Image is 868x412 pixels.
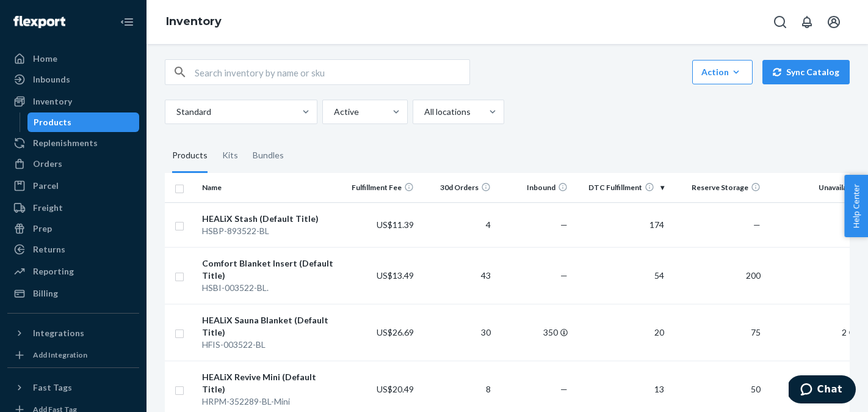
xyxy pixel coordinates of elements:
[7,348,139,362] a: Add Integration
[768,10,792,34] button: Open Search Box
[7,262,139,281] a: Reporting
[341,173,418,202] th: Fulfillment Fee
[197,173,342,202] th: Name
[789,375,856,406] iframe: Opens a widget where you can chat to one of our agents
[701,66,743,78] div: Action
[172,139,208,173] div: Products
[333,106,334,118] input: Active
[7,49,139,68] a: Home
[560,270,568,281] span: —
[423,106,424,118] input: All locations
[377,384,414,394] span: US$20.49
[496,304,573,361] td: 350
[850,270,857,281] span: —
[33,243,65,256] div: Returns
[33,158,62,170] div: Orders
[419,202,496,247] td: 4
[33,327,84,339] div: Integrations
[33,287,58,300] div: Billing
[844,175,868,237] button: Help Center
[33,53,57,65] div: Home
[33,350,87,360] div: Add Integration
[7,323,139,343] button: Integrations
[560,384,568,394] span: —
[692,60,753,84] button: Action
[202,339,337,351] div: HFIS-003522-BL
[202,371,337,395] div: HEALiX Revive Mini (Default Title)
[669,247,765,304] td: 200
[33,180,59,192] div: Parcel
[33,265,74,278] div: Reporting
[419,173,496,202] th: 30d Orders
[222,139,238,173] div: Kits
[7,133,139,153] a: Replenishments
[33,381,72,394] div: Fast Tags
[765,173,862,202] th: Unavailable
[7,154,139,174] a: Orders
[33,137,98,149] div: Replenishments
[669,304,765,361] td: 75
[202,225,337,237] div: HSBP-893522-BL
[765,304,862,361] td: 2
[202,395,337,408] div: HRPM-352289-BL-Mini
[7,176,139,196] a: Parcel
[7,92,139,111] a: Inventory
[202,282,337,294] div: HSBI-003522-BL.
[7,378,139,397] button: Fast Tags
[419,304,496,361] td: 30
[795,10,819,34] button: Open notifications
[496,173,573,202] th: Inbound
[573,247,669,304] td: 54
[253,139,284,173] div: Bundles
[7,284,139,303] a: Billing
[202,213,337,225] div: HEALiX Stash (Default Title)
[7,70,139,89] a: Inbounds
[33,73,70,86] div: Inbounds
[573,173,669,202] th: DTC Fulfillment
[573,304,669,361] td: 20
[762,60,850,84] button: Sync Catalog
[34,116,71,128] div: Products
[27,112,140,132] a: Products
[753,219,761,230] span: —
[13,16,65,28] img: Flexport logo
[202,257,337,282] div: Comfort Blanket Insert (Default Title)
[195,60,469,84] input: Search inventory by name or sku
[33,202,63,214] div: Freight
[115,10,139,34] button: Close Navigation
[7,219,139,238] a: Prep
[377,270,414,281] span: US$13.49
[202,314,337,339] div: HEALiX Sauna Blanket (Default Title)
[7,240,139,259] a: Returns
[573,202,669,247] td: 174
[175,106,176,118] input: Standard
[669,173,765,202] th: Reserve Storage
[166,15,222,28] a: Inventory
[822,10,846,34] button: Open account menu
[7,198,139,218] a: Freight
[419,247,496,304] td: 43
[560,219,568,230] span: —
[33,95,72,108] div: Inventory
[377,219,414,230] span: US$11.39
[156,4,231,40] ol: breadcrumbs
[377,327,414,337] span: US$26.69
[33,223,52,235] div: Prep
